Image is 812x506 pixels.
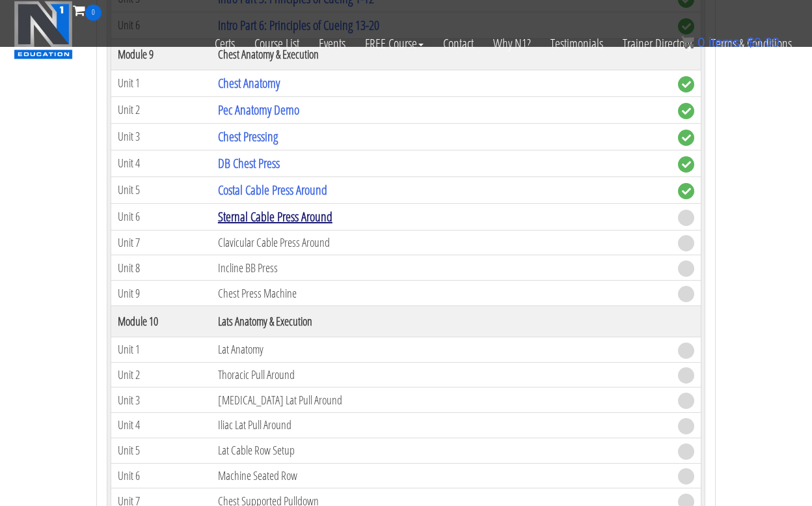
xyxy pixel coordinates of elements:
td: Unit 6 [111,463,211,488]
td: Unit 5 [111,176,211,203]
td: Incline BB Press [211,255,671,281]
td: Lat Anatomy [211,337,671,362]
span: items: [709,35,743,49]
td: Lat Cable Row Setup [211,438,671,463]
td: Chest Press Machine [211,281,671,306]
td: Unit 4 [111,150,211,176]
a: Trainer Directory [613,21,701,66]
img: n1-education [14,1,73,59]
span: complete [678,130,694,146]
td: Clavicular Cable Press Around [211,230,671,255]
td: Unit 6 [111,203,211,230]
a: Why N1? [483,21,541,66]
a: Certs [205,21,245,66]
a: Sternal Cable Press Around [218,208,332,225]
a: DB Chest Press [218,154,280,172]
td: Machine Seated Row [211,463,671,488]
td: Unit 8 [111,255,211,281]
a: Costal Cable Press Around [218,181,327,199]
a: FREE Course [355,21,433,66]
td: Unit 2 [111,362,211,387]
bdi: 0.00 [747,35,779,49]
td: Unit 5 [111,438,211,463]
a: 0 [73,1,101,19]
a: Pec Anatomy Demo [218,101,299,119]
span: 0 [85,5,101,21]
a: Chest Pressing [218,128,278,145]
th: Module 10 [111,305,211,337]
span: 0 [697,35,705,49]
a: Course List [245,21,309,66]
span: complete [678,156,694,173]
a: Chest Anatomy [218,74,280,92]
span: $ [747,35,754,49]
td: Unit 4 [111,413,211,438]
a: Terms & Conditions [701,21,802,66]
td: Unit 1 [111,337,211,362]
td: Unit 2 [111,96,211,123]
a: Events [309,21,355,66]
td: Unit 3 [111,123,211,150]
span: complete [678,103,694,119]
a: Testimonials [541,21,613,66]
img: icon11.png [681,36,694,49]
td: Unit 1 [111,70,211,96]
span: complete [678,183,694,199]
a: 0 items: $0.00 [681,35,779,49]
th: Lats Anatomy & Execution [211,305,671,337]
td: Thoracic Pull Around [211,362,671,387]
span: complete [678,76,694,92]
td: Unit 3 [111,387,211,413]
a: Contact [433,21,483,66]
td: Unit 7 [111,230,211,255]
td: Unit 9 [111,281,211,306]
td: Iliac Lat Pull Around [211,413,671,438]
td: [MEDICAL_DATA] Lat Pull Around [211,387,671,413]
